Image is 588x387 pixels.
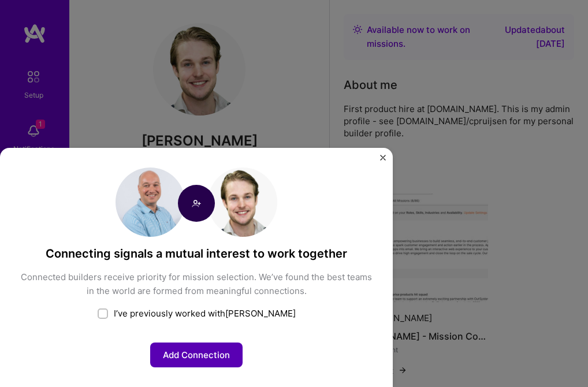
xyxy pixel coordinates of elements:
img: User Avatar [116,168,185,237]
button: Add Connection [150,343,243,367]
div: Connected builders receive priority for mission selection. We’ve found the best teams in the worl... [20,270,373,298]
img: Connect [178,185,215,222]
img: User Avatar [208,168,277,237]
div: I’ve previously worked with [PERSON_NAME] [20,307,373,319]
button: Close [380,155,386,167]
h4: Connecting signals a mutual interest to work together [20,246,373,261]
